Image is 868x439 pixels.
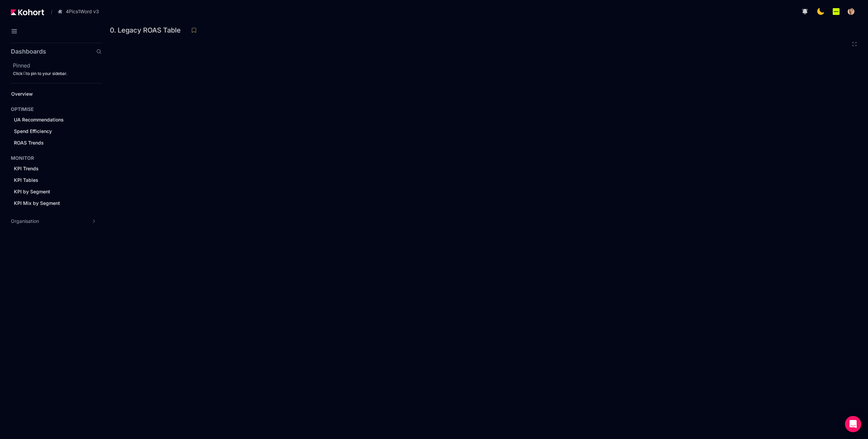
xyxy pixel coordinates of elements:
[852,41,857,47] button: Fullscreen
[11,155,34,161] h4: MONITOR
[14,200,60,206] span: KPI Mix by Segment
[11,91,33,97] span: Overview
[12,115,90,125] a: UA Recommendations
[12,138,90,148] a: ROAS Trends
[845,416,861,432] div: Open Intercom Messenger
[12,175,90,185] a: KPI Tables
[11,106,34,113] h4: OPTIMISE
[14,166,39,171] span: KPI Trends
[45,8,53,15] span: /
[14,177,38,183] span: KPI Tables
[14,117,64,122] span: UA Recommendations
[13,61,102,70] h2: Pinned
[54,6,106,17] button: 4Pics1Word v3
[11,49,46,55] h2: Dashboards
[12,198,90,208] a: KPI Mix by Segment
[11,9,44,15] img: Kohort logo
[9,89,90,99] a: Overview
[11,218,39,225] span: Organisation
[12,164,90,174] a: KPI Trends
[833,8,840,15] img: logo_Lotum_Logo_20240521114851236074.png
[13,71,102,76] div: Click to pin to your sidebar.
[14,128,52,134] span: Spend Efficiency
[14,189,50,194] span: KPI by Segment
[12,187,90,197] a: KPI by Segment
[66,8,99,15] span: 4Pics1Word v3
[12,126,90,136] a: Spend Efficiency
[110,27,185,34] h3: 0. Legacy ROAS Table
[14,140,44,146] span: ROAS Trends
